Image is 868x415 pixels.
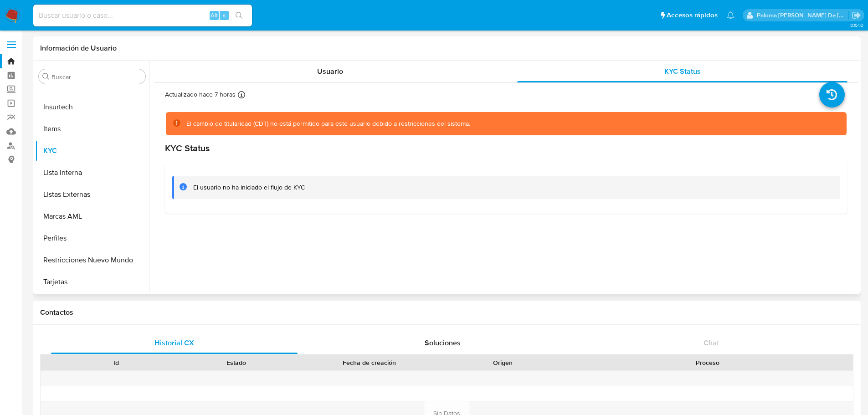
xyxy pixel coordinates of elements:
[757,11,849,20] p: paloma.falcondesoto@mercadolibre.cl
[35,140,149,162] button: KYC
[40,44,117,53] h1: Información de Usuario
[211,11,218,20] span: Alt
[667,10,718,20] span: Accesos rápidos
[35,118,149,140] button: Items
[35,205,149,227] button: Marcas AML
[154,338,194,348] span: Historial CX
[165,90,236,99] p: Actualizado hace 7 horas
[35,249,149,271] button: Restricciones Nuevo Mundo
[664,66,701,77] span: KYC Status
[727,11,734,19] a: Notificaciones
[35,227,149,249] button: Perfiles
[40,308,853,317] h1: Contactos
[449,358,556,367] div: Origen
[35,271,149,293] button: Tarjetas
[35,162,149,184] button: Lista Interna
[42,73,50,80] button: Buscar
[704,338,719,348] span: Chat
[35,184,149,205] button: Listas Externas
[230,9,248,22] button: search-icon
[223,11,226,20] span: s
[183,358,290,367] div: Estado
[35,96,149,118] button: Insurtech
[569,358,847,367] div: Proceso
[303,358,437,367] div: Fecha de creación
[317,66,343,77] span: Usuario
[63,358,170,367] div: Id
[33,10,252,21] input: Buscar usuario o caso...
[852,10,861,20] a: Salir
[425,338,461,348] span: Soluciones
[51,73,142,81] input: Buscar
